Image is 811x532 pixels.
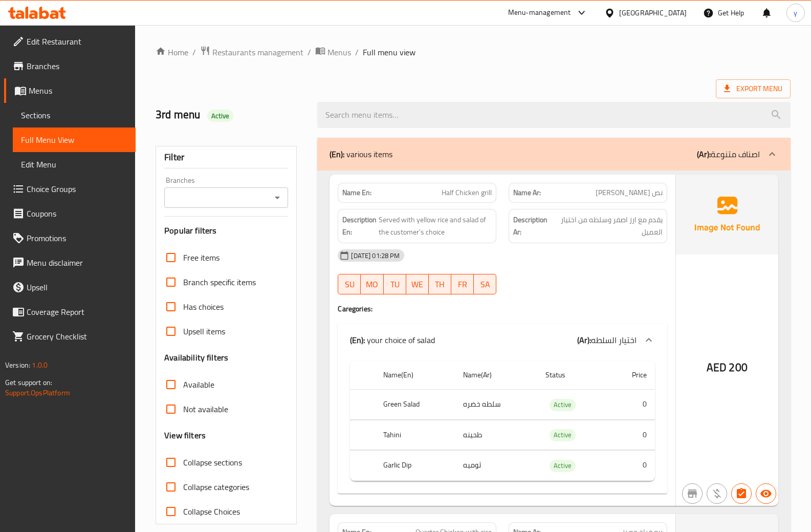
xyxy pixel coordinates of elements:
span: Restaurants management [212,46,303,58]
img: Ae5nvW7+0k+MAAAAAElFTkSuQmCC [676,175,778,254]
span: [DATE] 01:28 PM [347,251,404,261]
button: Has choices [731,483,752,504]
a: Menus [315,46,351,59]
table: choices table [350,360,655,481]
nav: breadcrumb [156,46,791,59]
a: Edit Restaurant [4,29,136,54]
span: WE [410,277,425,292]
span: Active [550,429,576,441]
span: Export Menu [716,79,791,98]
span: 200 [729,357,747,377]
b: (Ar): [577,332,591,348]
a: Sections [13,103,136,127]
span: Choice Groups [27,183,127,195]
span: SU [342,277,357,292]
span: Branch specific items [183,276,256,288]
span: Active [550,460,576,472]
strong: Name Ar: [513,187,541,198]
span: يقدم مع ارز اصفر وسلطه من اختيار العميل [554,214,663,239]
button: SA [474,274,496,294]
h3: Availability filters [164,352,228,364]
th: Name(Ar) [455,360,537,390]
a: Promotions [4,226,136,250]
h4: Caregories: [338,304,667,314]
th: Green Salad [375,390,455,420]
span: Collapse categories [183,481,249,493]
h3: View filters [164,430,206,441]
div: Menu-management [508,7,571,19]
h2: 3rd menu [156,107,305,122]
span: Coverage Report [27,306,127,318]
a: Grocery Checklist [4,324,136,349]
span: Menus [29,84,127,97]
td: سلطه خضره [455,390,537,420]
input: search [317,102,791,128]
a: Branches [4,54,136,78]
button: WE [406,274,429,294]
div: Active [550,460,576,472]
div: Active [207,110,234,122]
div: Filter [164,146,288,168]
button: Not branch specific item [682,483,703,504]
span: Has choices [183,301,224,313]
span: TH [433,277,447,292]
span: Edit Menu [21,158,127,171]
strong: Name En: [342,187,371,198]
button: FR [451,274,474,294]
button: TU [384,274,406,294]
button: Available [756,483,776,504]
a: Menus [4,78,136,103]
span: Available [183,378,214,391]
th: Price [607,360,654,390]
button: Purchased item [707,483,727,504]
span: MO [365,277,379,292]
th: Status [537,360,608,390]
p: various items [330,148,392,160]
span: Active [550,399,576,411]
td: طحينه [455,420,537,450]
span: Sections [21,109,127,121]
td: 0 [607,451,654,481]
a: Coverage Report [4,300,136,324]
div: Active [550,399,576,411]
th: Garlic Dip [375,451,455,481]
span: Get support on: [5,376,52,389]
span: Upsell items [183,325,225,337]
div: (En): various items(Ar):اصناف متنوعة [317,138,791,171]
span: FR [455,277,470,292]
span: Version: [5,358,30,372]
span: TU [388,277,402,292]
span: Promotions [27,232,127,244]
span: نص [PERSON_NAME] [596,187,663,198]
td: ثوميه [455,451,537,481]
td: 0 [607,420,654,450]
div: (En): various items(Ar):اصناف متنوعة [338,356,667,494]
b: (En): [350,332,365,348]
p: your choice of salad [350,334,435,346]
b: (Ar): [697,146,711,162]
span: Grocery Checklist [27,330,127,343]
li: / [192,46,196,58]
div: Active [550,429,576,441]
div: [GEOGRAPHIC_DATA] [619,7,687,18]
button: SU [338,274,361,294]
a: Menu disclaimer [4,250,136,275]
h3: Popular filters [164,225,288,237]
b: (En): [330,146,344,162]
strong: Description En: [342,214,377,239]
span: Upsell [27,281,127,293]
a: Coupons [4,201,136,226]
li: / [355,46,359,58]
span: Collapse Choices [183,505,240,518]
span: Free items [183,251,220,264]
th: Tahini [375,420,455,450]
span: Not available [183,403,228,415]
span: Menus [327,46,351,58]
span: AED [707,357,727,377]
li: / [308,46,311,58]
span: Export Menu [724,82,782,95]
span: SA [478,277,492,292]
a: Choice Groups [4,177,136,201]
span: Coupons [27,207,127,220]
span: y [794,7,797,18]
